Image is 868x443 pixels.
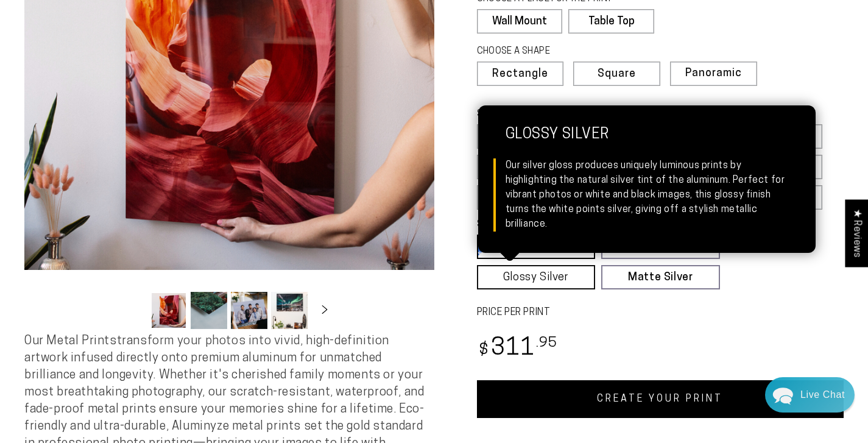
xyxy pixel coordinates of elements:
div: Chat widget toggle [765,377,855,413]
button: Load image 3 in gallery view [231,292,267,329]
span: Panoramic [685,68,742,79]
legend: CHOOSE A SHAPE [477,45,645,58]
button: Slide left [120,297,147,324]
span: $ [479,342,489,359]
label: Wall Mount [477,9,563,34]
div: Click to open Judge.me floating reviews tab [845,199,868,267]
a: Glossy White [477,235,596,259]
label: Table Top [568,9,654,34]
label: PRICE PER PRINT [477,306,844,320]
button: Load image 1 in gallery view [150,292,187,329]
div: Our silver gloss produces uniquely luminous prints by highlighting the natural silver tint of the... [506,158,788,232]
label: 10x20 [477,155,542,179]
a: Glossy Silver [477,265,596,289]
strong: Glossy Silver [506,127,788,158]
button: Load image 4 in gallery view [271,292,308,329]
bdi: 311 [477,337,558,361]
a: Matte Silver [601,265,720,289]
a: CREATE YOUR PRINT [477,380,844,418]
legend: SELECT A SIZE [477,108,693,121]
legend: SELECT A FINISH [477,218,693,232]
span: Rectangle [492,69,548,80]
label: 20x40 [477,185,542,210]
div: Contact Us Directly [800,377,845,413]
span: Square [598,69,636,80]
sup: .95 [536,336,558,350]
button: Slide right [311,297,338,324]
label: 5x7 [477,124,542,149]
button: Load image 2 in gallery view [191,292,227,329]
